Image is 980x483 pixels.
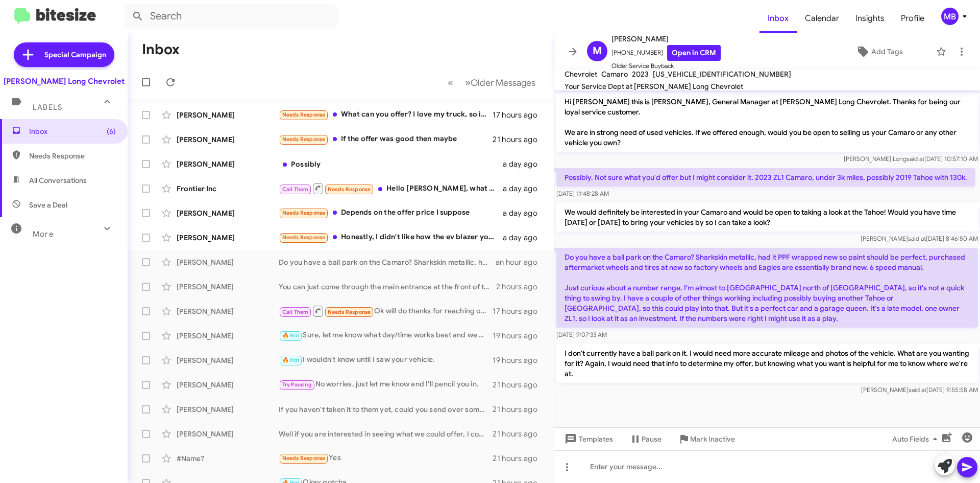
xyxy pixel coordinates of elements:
[759,4,797,33] a: Inbox
[177,404,279,415] div: [PERSON_NAME]
[556,344,978,383] p: I don't currently have a ball park on it. I would need more accurate mileage and photos of the ve...
[556,248,978,328] p: Do you have a ball park on the Camaro? Sharkskin metallic, had it PPF wrapped new so paint should...
[653,70,791,79] span: [US_VEHICLE_IDENTIFICATION_NUMBER]
[471,77,535,88] span: Older Messages
[282,210,326,216] span: Needs Response
[601,70,628,79] span: Camaro
[177,282,279,292] div: [PERSON_NAME]
[908,235,926,242] span: said at
[177,233,279,243] div: [PERSON_NAME]
[282,381,312,388] span: Try Pausing
[177,380,279,390] div: [PERSON_NAME]
[177,134,279,145] div: [PERSON_NAME]
[503,208,546,218] div: a day ago
[279,257,496,267] div: Do you have a ball park on the Camaro? Sharkskin metallic, had it PPF wrapped new so paint should...
[493,355,546,365] div: 19 hours ago
[279,354,493,366] div: I wouldn't know until I saw your vehicle.
[177,355,279,365] div: [PERSON_NAME]
[279,379,493,390] div: No worries, just let me know and I'll pencil you in.
[884,430,949,448] button: Auto Fields
[177,208,279,218] div: [PERSON_NAME]
[4,76,125,86] div: [PERSON_NAME] Long Chevrolet
[503,183,546,194] div: a day ago
[493,110,546,120] div: 17 hours ago
[493,380,546,390] div: 21 hours ago
[279,159,503,169] div: Possibly
[279,109,493,121] div: What can you offer? I love my truck, so it would have to be significant for me to sell.
[279,452,493,464] div: Yes
[282,234,326,241] span: Needs Response
[593,43,602,59] span: M
[279,207,503,219] div: Depends on the offer price I suppose
[29,151,116,161] span: Needs Response
[941,8,959,25] div: MB
[279,133,493,145] div: If the offer was good then maybe
[33,103,62,112] span: Labels
[797,4,847,33] a: Calendar
[493,306,546,316] div: 17 hours ago
[556,203,978,232] p: We would definitely be interested in your Camaro and would be open to taking a look at the Tahoe!...
[282,455,326,462] span: Needs Response
[909,386,926,394] span: said at
[279,330,493,341] div: Sure, let me know what day/time works best and we can figure something out.
[177,306,279,316] div: [PERSON_NAME]
[282,332,300,339] span: 🔥 Hot
[906,155,924,163] span: said at
[670,430,743,448] button: Mark Inactive
[826,42,931,61] button: Add Tags
[611,33,721,45] span: [PERSON_NAME]
[496,257,546,267] div: an hour ago
[328,186,371,193] span: Needs Response
[33,229,54,239] span: More
[29,175,87,186] span: All Conversations
[847,4,893,33] a: Insights
[282,309,309,315] span: Call Them
[844,155,978,163] span: [PERSON_NAME] Long [DATE] 10:57:10 AM
[177,331,279,341] div: [PERSON_NAME]
[556,331,607,338] span: [DATE] 9:07:33 AM
[448,76,453,89] span: «
[279,305,493,317] div: Ok will do thanks for reaching out.
[493,331,546,341] div: 19 hours ago
[632,70,649,79] span: 2023
[124,4,338,29] input: Search
[871,42,903,61] span: Add Tags
[565,82,743,91] span: Your Service Dept at [PERSON_NAME] Long Chevrolet
[556,93,978,152] p: Hi [PERSON_NAME] this is [PERSON_NAME], General Manager at [PERSON_NAME] Long Chevrolet. Thanks f...
[459,72,542,93] button: Next
[621,430,670,448] button: Pause
[442,72,459,93] button: Previous
[279,429,493,439] div: Well if you are interested in seeing what we could offer, I could set up an appointment for you t...
[279,404,493,415] div: If you haven't taken it to them yet, could you send over some pictures?
[177,183,279,194] div: Frontier Inc
[503,233,546,243] div: a day ago
[177,110,279,120] div: [PERSON_NAME]
[282,111,326,118] span: Needs Response
[279,232,503,243] div: Honestly, I didn't like how the ev blazer you can hear the motor whine
[493,134,546,145] div: 21 hours ago
[892,430,941,448] span: Auto Fields
[503,159,546,169] div: a day ago
[642,430,661,448] span: Pause
[611,45,721,61] span: [PHONE_NUMBER]
[611,61,721,71] span: Older Service Buyback
[14,42,114,67] a: Special Campaign
[690,430,735,448] span: Mark Inactive
[554,430,621,448] button: Templates
[465,76,471,89] span: »
[279,182,503,195] div: Hello [PERSON_NAME], what do you have in mind? I have some older vehicles as well
[667,45,721,61] a: Open in CRM
[493,404,546,415] div: 21 hours ago
[29,126,116,136] span: Inbox
[565,70,597,79] span: Chevrolet
[556,190,609,197] span: [DATE] 11:48:28 AM
[29,200,67,210] span: Save a Deal
[177,429,279,439] div: [PERSON_NAME]
[861,235,978,242] span: [PERSON_NAME] [DATE] 8:46:50 AM
[493,453,546,464] div: 21 hours ago
[893,4,933,33] span: Profile
[933,8,969,25] button: MB
[282,136,326,143] span: Needs Response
